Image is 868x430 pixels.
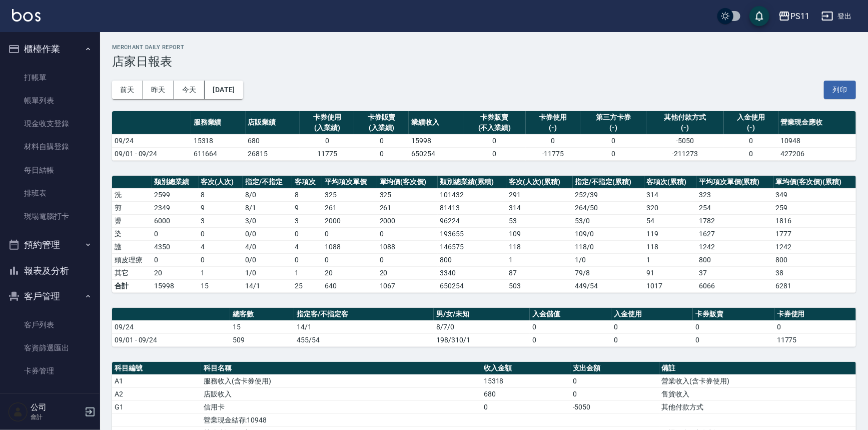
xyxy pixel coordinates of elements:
td: 11775 [300,147,354,160]
td: 2599 [152,188,198,201]
td: 0 [354,147,409,160]
td: 0 [774,320,856,333]
button: 行銷工具 [4,387,96,413]
td: 193655 [438,227,506,240]
td: 611664 [191,147,246,160]
td: 3 [292,214,323,227]
td: 店販收入 [201,387,481,400]
td: 118 [644,240,697,253]
th: 科目名稱 [201,362,481,375]
td: 800 [773,253,856,266]
td: 0 [724,134,778,147]
td: 11775 [774,333,856,346]
td: 8 [292,188,323,201]
td: 10948 [778,134,856,147]
td: 3 / 0 [243,214,292,227]
td: 323 [696,188,773,201]
td: 6000 [152,214,198,227]
a: 每日結帳 [4,159,96,182]
td: 0 [580,134,646,147]
td: 349 [773,188,856,201]
td: A1 [112,374,201,387]
th: 卡券販賣 [693,308,774,321]
td: 37 [696,266,773,279]
td: 455/54 [294,333,434,346]
td: 15 [199,279,243,292]
td: 0 [570,374,659,387]
th: 客次(人次) [199,176,243,189]
td: -5050 [646,134,724,147]
td: 53 / 0 [573,214,644,227]
td: 服務收入(含卡券使用) [201,374,481,387]
td: 118 [506,240,573,253]
button: 昨天 [143,81,174,99]
td: 1627 [696,227,773,240]
th: 平均項次單價(累積) [696,176,773,189]
td: 15998 [409,134,463,147]
td: 314 [644,188,697,201]
td: 0 [611,333,693,346]
td: 0 [199,227,243,240]
td: 2000 [322,214,377,227]
td: 449/54 [573,279,644,292]
td: 信用卡 [201,400,481,413]
button: 報表及分析 [4,258,96,284]
button: [DATE] [205,81,243,99]
td: 0 [611,320,693,333]
div: 第三方卡券 [583,112,644,123]
td: 0 [199,253,243,266]
td: 營業收入(含卡券使用) [659,374,856,387]
a: 現金收支登錄 [4,112,96,135]
td: 96224 [438,214,506,227]
a: 客資篩選匯出 [4,336,96,359]
th: 客次(人次)(累積) [506,176,573,189]
table: a dense table [112,111,856,161]
td: 9 [292,201,323,214]
div: 卡券使用 [302,112,352,123]
td: 53 [506,214,573,227]
div: (-) [726,123,776,133]
th: 收入金額 [481,362,570,375]
td: 1816 [773,214,856,227]
td: 15998 [152,279,198,292]
th: 平均項次單價 [322,176,377,189]
td: 1 / 0 [573,253,644,266]
td: 320 [644,201,697,214]
td: 0 [377,253,438,266]
div: 其他付款方式 [649,112,721,123]
td: 87 [506,266,573,279]
div: PS11 [790,10,809,23]
td: 營業現金結存:10948 [201,413,481,426]
td: 503 [506,279,573,292]
button: PS11 [774,6,813,27]
th: 指定/不指定 [243,176,292,189]
td: 0 [570,387,659,400]
td: 198/310/1 [434,333,530,346]
button: 登出 [817,7,856,26]
td: 護 [112,240,152,253]
td: 染 [112,227,152,240]
td: 20 [322,266,377,279]
td: 1 / 0 [243,266,292,279]
button: 列印 [824,81,856,99]
td: 1088 [322,240,377,253]
td: -211273 [646,147,724,160]
div: (不入業績) [466,123,523,133]
td: 1017 [644,279,697,292]
a: 客戶列表 [4,313,96,336]
td: 售貨收入 [659,387,856,400]
td: 其它 [112,266,152,279]
td: 0 [526,134,580,147]
p: 會計 [31,412,82,421]
td: 325 [377,188,438,201]
td: 0 [693,320,774,333]
th: 業績收入 [409,111,463,135]
th: 卡券使用 [774,308,856,321]
div: (-) [649,123,721,133]
a: 排班表 [4,182,96,205]
th: 總客數 [230,308,294,321]
td: 261 [322,201,377,214]
td: 261 [377,201,438,214]
td: 0 [292,227,323,240]
td: 0 [152,227,198,240]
